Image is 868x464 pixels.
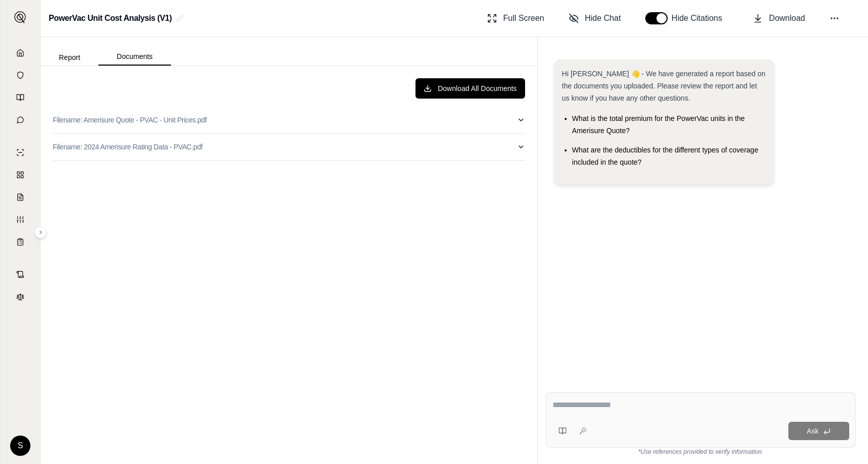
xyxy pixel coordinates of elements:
[34,226,47,238] button: Expand sidebar
[503,12,544,24] span: Full Screen
[769,12,805,24] span: Download
[10,7,30,27] button: Expand sidebar
[572,114,745,135] span: What is the total premium for the PowerVac units in the Amerisure Quote?
[415,78,525,99] button: Download All Documents
[14,11,26,23] img: Expand sidebar
[546,448,856,456] div: *Use references provided to verify information.
[483,8,548,28] button: Full Screen
[98,48,171,66] button: Documents
[53,134,525,160] button: Filename: 2024 Amerisure Rating Data - PVAC.pdf
[7,110,34,130] a: Chat
[7,43,34,63] a: Home
[53,142,202,152] p: Filename: 2024 Amerisure Rating Data - PVAC.pdf
[565,8,625,28] button: Hide Chat
[10,436,30,456] div: S
[7,287,34,307] a: Legal Search Engine
[7,232,34,252] a: Coverage Table
[672,12,728,24] span: Hide Citations
[41,49,98,66] button: Report
[585,12,621,24] span: Hide Chat
[49,9,172,27] h2: PowerVac Unit Cost Analysis (V1)
[53,115,206,125] p: Filename: Amerisure Quote - PVAC - Unit Prices.pdf
[562,70,766,102] span: Hi [PERSON_NAME] 👋 - We have generated a report based on the documents you uploaded. Please revie...
[53,107,525,133] button: Filename: Amerisure Quote - PVAC - Unit Prices.pdf
[572,146,758,166] span: What are the deductibles for the different types of coverage included in the quote?
[7,142,34,163] a: Single Policy
[7,165,34,185] a: Policy Comparisons
[788,422,849,440] button: Ask
[7,187,34,207] a: Claim Coverage
[807,427,818,435] span: Ask
[7,264,34,285] a: Contract Analysis
[749,8,809,28] button: Download
[7,209,34,230] a: Custom Report
[7,65,34,85] a: Documents Vault
[7,87,34,108] a: Prompt Library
